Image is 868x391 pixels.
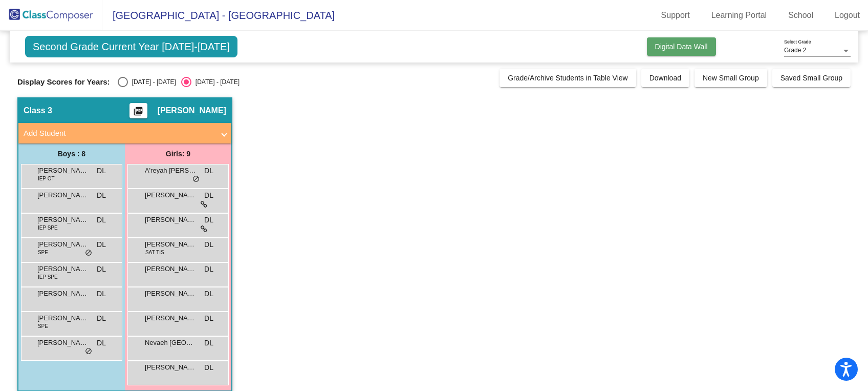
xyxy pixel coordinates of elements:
div: [DATE] - [DATE] [128,77,176,87]
span: [PERSON_NAME] [37,338,89,348]
span: Grade/Archive Students in Table View [508,74,628,82]
span: Second Grade Current Year [DATE]-[DATE] [25,36,237,57]
span: [PERSON_NAME] [37,239,89,250]
span: [PERSON_NAME] [145,215,196,225]
span: DL [204,338,213,348]
span: [PERSON_NAME] [145,190,196,200]
span: [PERSON_NAME] [145,313,196,323]
span: A'reyah [PERSON_NAME] [145,166,196,176]
a: Learning Portal [703,7,775,24]
button: Print Students Details [129,103,147,118]
span: Grade 2 [784,47,806,54]
span: [PERSON_NAME] [145,362,196,373]
span: DL [204,313,213,324]
span: DL [204,190,213,201]
span: [PERSON_NAME] [145,264,196,274]
span: [PERSON_NAME] [158,106,226,116]
span: [PERSON_NAME] [37,313,89,323]
span: DL [97,289,106,299]
a: Support [653,7,698,24]
button: Saved Small Group [772,69,851,87]
span: [PERSON_NAME] [145,239,196,250]
span: DL [97,313,106,324]
div: Girls: 9 [125,143,231,164]
span: IEP OT [38,175,55,182]
span: [PERSON_NAME] [37,190,89,200]
span: DL [97,190,106,201]
span: SPE [38,322,48,330]
span: [PERSON_NAME] [145,289,196,299]
a: School [780,7,821,24]
span: DL [97,239,106,250]
span: Digital Data Wall [655,43,708,51]
span: DL [97,338,106,348]
span: DL [97,264,106,275]
span: SAT TIS [145,249,164,256]
span: SPE [38,249,48,256]
span: Download [649,74,681,82]
span: do_not_disturb_alt [85,249,92,257]
span: DL [204,362,213,373]
span: Nevaeh [GEOGRAPHIC_DATA] [145,338,196,348]
span: [PERSON_NAME] [PERSON_NAME] [37,289,89,299]
span: DL [204,239,213,250]
button: Digital Data Wall [647,37,716,56]
button: Download [641,69,689,87]
button: New Small Group [695,69,767,87]
span: Display Scores for Years: [17,77,110,87]
mat-expansion-panel-header: Add Student [18,123,231,143]
span: [GEOGRAPHIC_DATA] - [GEOGRAPHIC_DATA] [102,7,335,24]
mat-icon: picture_as_pdf [132,106,144,120]
span: do_not_disturb_alt [85,347,92,356]
span: do_not_disturb_alt [192,175,200,183]
span: [PERSON_NAME] [37,166,89,176]
mat-radio-group: Select an option [118,77,240,87]
button: Grade/Archive Students in Table View [500,69,636,87]
span: Saved Small Group [780,74,842,82]
div: Boys : 8 [18,143,125,164]
span: DL [204,264,213,275]
span: Class 3 [24,106,52,116]
mat-panel-title: Add Student [24,128,214,139]
span: DL [204,289,213,299]
span: IEP SPE [38,273,58,281]
span: DL [97,166,106,176]
span: DL [204,215,213,225]
a: Logout [827,7,868,24]
span: DL [97,215,106,225]
div: [DATE] - [DATE] [191,77,240,87]
span: IEP SPE [38,224,58,232]
span: DL [204,166,213,176]
span: [PERSON_NAME] [37,264,89,274]
span: [PERSON_NAME] [37,215,89,225]
span: New Small Group [703,74,759,82]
